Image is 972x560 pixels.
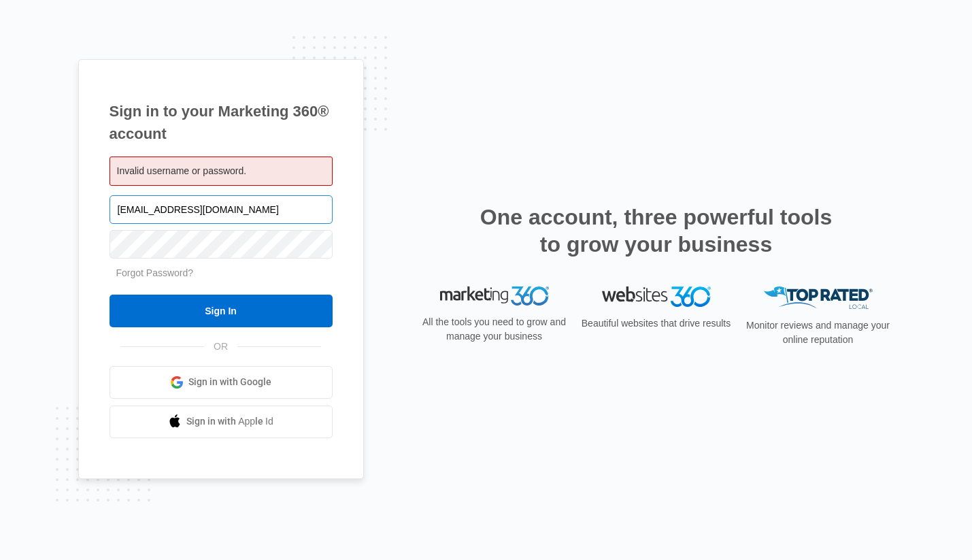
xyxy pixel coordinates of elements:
p: Monitor reviews and manage your online reputation [742,318,894,347]
span: Sign in with Apple Id [186,414,273,429]
input: Sign In [110,295,333,327]
h1: Sign in to your Marketing 360® account [110,100,333,145]
p: Beautiful websites that drive results [580,316,733,331]
a: Forgot Password? [116,267,194,278]
span: Invalid username or password. [117,165,247,176]
span: Sign in with Google [188,375,271,389]
img: Top Rated Local [764,286,873,309]
img: Websites 360 [602,286,711,306]
img: Marketing 360 [440,286,549,306]
a: Sign in with Google [110,366,333,399]
p: All the tools you need to grow and manage your business [418,315,571,344]
h2: One account, three powerful tools to grow your business [476,203,837,258]
input: Email [110,195,333,224]
a: Sign in with Apple Id [110,406,333,438]
span: OR [204,340,237,354]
